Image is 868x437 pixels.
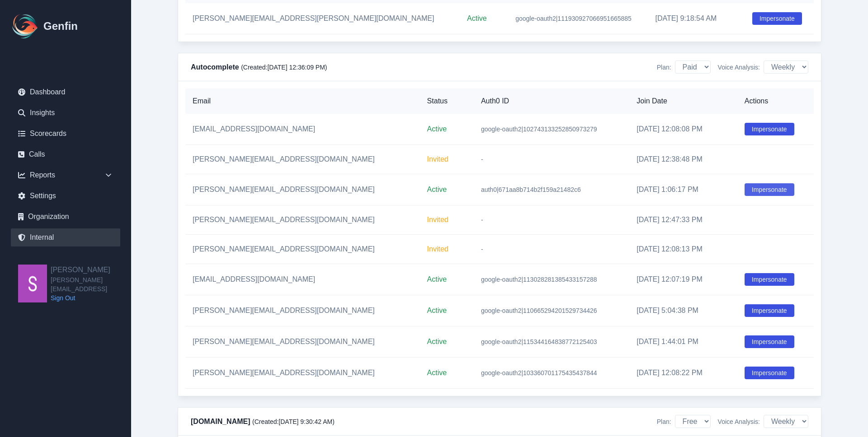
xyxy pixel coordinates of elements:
[11,145,120,163] a: Calls
[241,64,327,71] span: (Created: [DATE] 12:36:09 PM )
[185,295,420,326] td: [PERSON_NAME][EMAIL_ADDRESS][DOMAIN_NAME]
[11,187,120,205] a: Settings
[427,338,447,345] span: Active
[737,88,814,114] th: Actions
[427,369,447,377] span: Active
[467,14,487,22] span: Active
[185,145,420,174] td: [PERSON_NAME][EMAIL_ADDRESS][DOMAIN_NAME]
[745,183,794,196] button: Impersonate
[481,246,483,253] span: -
[51,275,131,293] span: [PERSON_NAME][EMAIL_ADDRESS]
[11,104,120,122] a: Insights
[629,264,737,295] td: [DATE] 12:07:19 PM
[629,205,737,235] td: [DATE] 12:47:33 PM
[11,228,120,246] a: Internal
[11,12,40,41] img: Logo
[427,245,448,253] span: Invited
[191,416,335,427] h4: [DOMAIN_NAME]
[11,125,120,143] a: Scorecards
[51,293,131,302] a: Sign Out
[185,88,420,114] th: Email
[481,369,597,377] span: google-oauth2|103360701175435437844
[185,326,420,358] td: [PERSON_NAME][EMAIL_ADDRESS][DOMAIN_NAME]
[474,88,629,114] th: Auth0 ID
[51,265,131,275] h2: [PERSON_NAME]
[185,3,460,34] td: [PERSON_NAME][EMAIL_ADDRESS][PERSON_NAME][DOMAIN_NAME]
[481,216,483,223] span: -
[629,326,737,358] td: [DATE] 1:44:01 PM
[420,88,474,114] th: Status
[629,295,737,326] td: [DATE] 5:04:38 PM
[718,63,760,72] span: Voice Analysis:
[185,235,420,264] td: [PERSON_NAME][EMAIL_ADDRESS][DOMAIN_NAME]
[18,265,47,302] img: Shane Wey
[745,304,794,317] button: Impersonate
[648,3,745,34] td: [DATE] 9:18:54 AM
[515,15,632,22] span: google-oauth2|111930927066951665885
[481,156,483,163] span: -
[745,273,794,286] button: Impersonate
[481,126,597,133] span: google-oauth2|102743133252850973279
[427,307,447,314] span: Active
[629,114,737,145] td: [DATE] 12:08:08 PM
[252,418,335,425] span: (Created: [DATE] 9:30:42 AM )
[11,166,120,184] div: Reports
[11,208,120,226] a: Organization
[185,264,420,295] td: [EMAIL_ADDRESS][DOMAIN_NAME]
[629,235,737,264] td: [DATE] 12:08:13 PM
[427,216,448,223] span: Invited
[752,12,802,25] button: Impersonate
[185,205,420,235] td: [PERSON_NAME][EMAIL_ADDRESS][DOMAIN_NAME]
[481,338,597,345] span: google-oauth2|115344164838772125403
[481,186,581,193] span: auth0|671aa8b714b2f159a21482c6
[43,19,78,33] h1: Genfin
[657,417,671,426] span: Plan:
[185,174,420,205] td: [PERSON_NAME][EMAIL_ADDRESS][DOMAIN_NAME]
[427,125,447,133] span: Active
[718,417,760,426] span: Voice Analysis:
[185,114,420,145] td: [EMAIL_ADDRESS][DOMAIN_NAME]
[629,88,737,114] th: Join Date
[657,63,671,72] span: Plan:
[629,174,737,205] td: [DATE] 1:06:17 PM
[191,62,327,73] h4: Autocomplete
[745,335,794,348] button: Impersonate
[185,358,420,389] td: [PERSON_NAME][EMAIL_ADDRESS][DOMAIN_NAME]
[481,276,597,283] span: google-oauth2|113028281385433157288
[629,145,737,174] td: [DATE] 12:38:48 PM
[427,275,447,283] span: Active
[481,307,597,314] span: google-oauth2|110665294201529734426
[427,155,448,163] span: Invited
[11,83,120,101] a: Dashboard
[745,123,794,135] button: Impersonate
[427,186,447,193] span: Active
[745,367,794,379] button: Impersonate
[629,358,737,389] td: [DATE] 12:08:22 PM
